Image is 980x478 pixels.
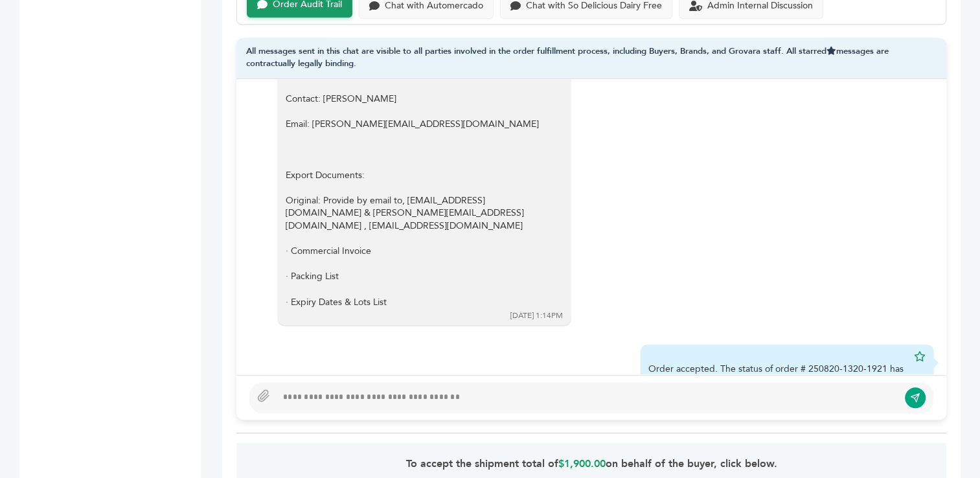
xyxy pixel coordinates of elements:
div: Admin Internal Discussion [707,1,813,12]
div: [DATE] 1:14PM [510,310,563,321]
p: To accept the shipment total of on behalf of the buyer, click below. [265,456,918,472]
div: All messages sent in this chat are visible to all parties involved in the order fulfillment proce... [236,38,946,79]
div: Order accepted. The status of order # 250820-1320-1921 has been updated to Proforma Invoice Created. [648,363,907,388]
div: Chat with Automercado [385,1,483,12]
div: Chat with So Delicious Dairy Free [526,1,662,12]
span: $1,900.00 [558,457,606,471]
